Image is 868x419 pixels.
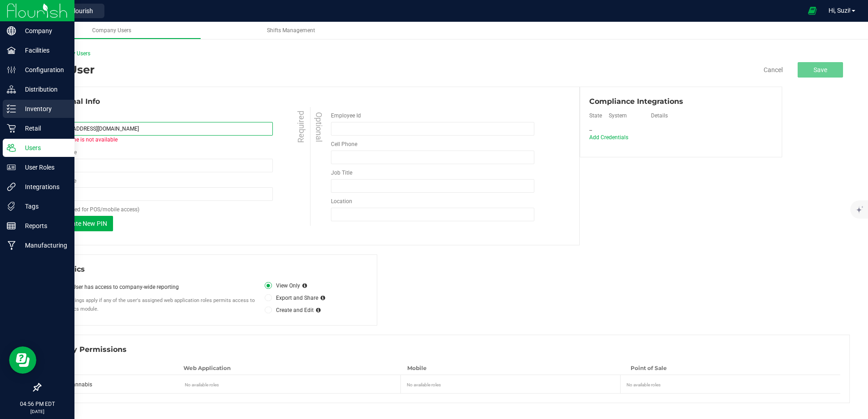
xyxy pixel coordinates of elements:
[829,7,851,14] span: Hi, Suzi!
[609,112,650,120] label: System
[49,216,113,231] button: Generate New PIN
[16,240,70,251] p: Manufacturing
[312,112,325,142] span: Optional
[265,294,318,302] label: Export and Share
[16,84,70,95] p: Distribution
[7,221,16,230] inline-svg: Reports
[589,127,607,134] div: --
[7,202,16,211] inline-svg: Tags
[331,169,352,177] label: Job Title
[7,241,16,250] inline-svg: Manufacturing
[407,379,619,388] div: No available roles
[764,65,783,74] a: Cancel
[4,408,70,415] p: [DATE]
[185,379,399,388] div: No available roles
[72,283,256,291] label: User has access to company-wide reporting
[49,297,255,312] span: Settings apply if any of the user's assigned web application roles permits access to the Analytic...
[589,134,628,141] span: Add Credentials
[589,112,607,120] label: State
[9,346,36,374] iframe: Resource center
[265,306,313,314] label: Create and Edit
[814,66,827,73] span: Save
[267,27,315,34] span: Shifts Management
[49,205,139,214] label: PIN
[331,151,535,164] input: Format: (999) 999-9999
[7,182,16,191] inline-svg: Integrations
[7,124,16,133] inline-svg: Retail
[16,142,70,153] p: Users
[7,85,16,94] inline-svg: Distribution
[331,197,352,205] label: Location
[798,62,843,78] button: Save
[407,365,427,371] span: Mobile
[16,25,70,36] p: Company
[16,181,70,192] p: Integrations
[7,163,16,172] inline-svg: User Roles
[49,344,840,355] div: Facility Permissions
[49,136,312,144] span: Username is not available
[183,365,231,371] span: Web Application
[16,45,70,56] p: Facilities
[626,379,837,388] div: No available roles
[16,162,70,173] p: User Roles
[49,264,368,275] div: Analytics
[16,123,70,134] p: Retail
[59,206,139,213] span: (required for POS/mobile access)
[7,143,16,152] inline-svg: Users
[92,27,131,34] span: Company Users
[7,46,16,55] inline-svg: Facilities
[295,111,307,143] span: Required
[4,400,70,408] p: 04:56 PM EDT
[589,96,683,107] span: Compliance Integrations
[49,96,570,107] div: Personal Info
[55,220,107,227] span: Generate New PIN
[331,112,361,120] label: Employee Id
[631,365,667,371] span: Point of Sale
[7,104,16,113] inline-svg: Inventory
[265,282,300,290] label: View Only
[7,26,16,35] inline-svg: Company
[651,112,734,120] label: Details
[7,65,16,74] inline-svg: Configuration
[16,64,70,75] p: Configuration
[16,201,70,212] p: Tags
[331,140,357,148] label: Cell Phone
[16,220,70,231] p: Reports
[802,2,823,19] span: Open Ecommerce Menu
[16,103,70,114] p: Inventory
